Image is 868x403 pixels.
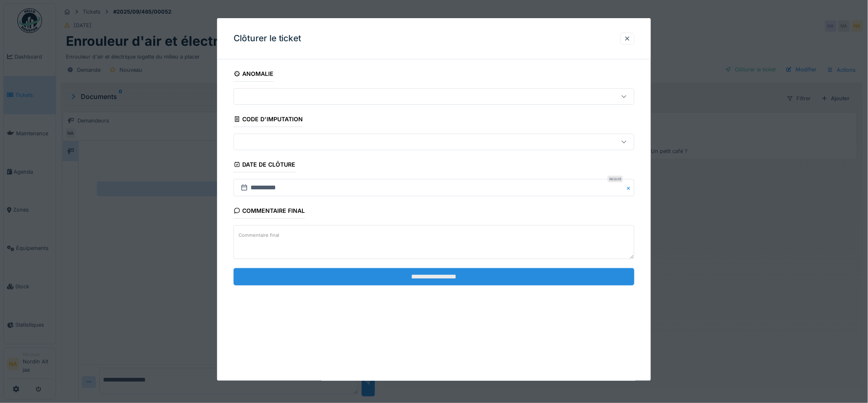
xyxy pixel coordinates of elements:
[234,158,296,172] div: Date de clôture
[234,205,305,219] div: Commentaire final
[234,113,303,127] div: Code d'imputation
[234,68,274,82] div: Anomalie
[625,179,634,196] button: Close
[234,33,302,44] h3: Clôturer le ticket
[608,176,623,182] div: Requis
[237,230,281,240] label: Commentaire final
